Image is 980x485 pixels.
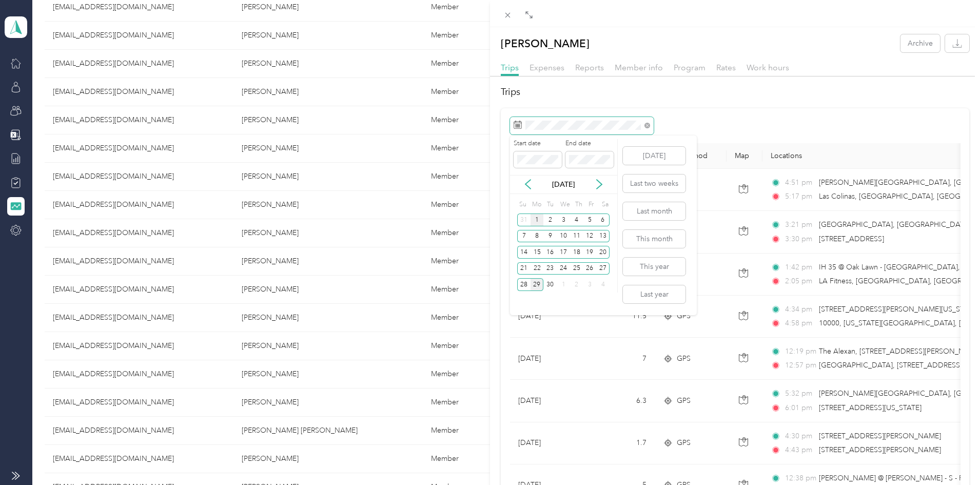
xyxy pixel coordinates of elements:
[517,198,527,212] div: Su
[785,346,814,357] span: 12:19 pm
[587,338,655,380] td: 7
[819,305,978,314] span: [STREET_ADDRESS][PERSON_NAME][US_STATE]
[785,318,814,329] span: 4:58 pm
[923,428,980,485] iframe: Everlance-gr Chat Button Frame
[785,177,814,188] span: 4:51 pm
[596,278,610,291] div: 4
[819,403,922,412] span: [STREET_ADDRESS][US_STATE]
[510,422,587,464] td: [DATE]
[531,278,544,291] div: 29
[785,234,814,245] span: 3:30 pm
[510,380,587,422] td: [DATE]
[517,214,531,226] div: 31
[819,220,971,229] span: [GEOGRAPHIC_DATA], [GEOGRAPHIC_DATA]
[542,179,585,190] p: [DATE]
[543,230,557,243] div: 9
[677,353,691,364] span: GPS
[596,230,610,243] div: 13
[623,147,685,165] button: [DATE]
[586,198,596,212] div: Fr
[531,246,544,259] div: 15
[510,338,587,380] td: [DATE]
[785,444,814,456] span: 4:43 pm
[557,214,570,226] div: 3
[557,278,570,291] div: 1
[583,246,597,259] div: 19
[517,230,531,243] div: 7
[716,63,736,72] span: Rates
[557,246,570,259] div: 17
[677,311,691,322] span: GPS
[583,262,597,275] div: 26
[587,380,655,422] td: 6.3
[674,63,705,72] span: Program
[501,85,969,99] h2: Trips
[565,139,614,148] label: End date
[677,395,691,406] span: GPS
[785,304,814,315] span: 4:34 pm
[570,278,583,291] div: 2
[531,214,544,226] div: 1
[583,214,597,226] div: 5
[558,198,570,212] div: We
[501,63,519,72] span: Trips
[785,431,814,442] span: 4:30 pm
[531,230,544,243] div: 8
[583,278,597,291] div: 3
[514,139,562,148] label: Start date
[600,198,610,212] div: Sa
[545,198,555,212] div: Tu
[785,360,814,371] span: 12:57 pm
[570,230,583,243] div: 11
[557,230,570,243] div: 10
[517,278,531,291] div: 28
[596,214,610,226] div: 6
[747,63,789,72] span: Work hours
[819,432,941,440] span: [STREET_ADDRESS][PERSON_NAME]
[819,445,941,454] span: [STREET_ADDRESS][PERSON_NAME]
[510,296,587,338] td: [DATE]
[623,285,685,303] button: Last year
[575,63,604,72] span: Reports
[623,230,685,248] button: This month
[785,473,814,484] span: 12:38 pm
[543,278,557,291] div: 30
[785,388,814,399] span: 5:32 pm
[543,214,557,226] div: 2
[727,143,762,169] th: Map
[543,246,557,259] div: 16
[531,262,544,275] div: 22
[623,258,685,276] button: This year
[623,202,685,220] button: Last month
[785,276,814,287] span: 2:05 pm
[517,246,531,259] div: 14
[570,246,583,259] div: 18
[501,34,590,52] p: [PERSON_NAME]
[900,34,940,52] button: Archive
[785,191,814,202] span: 5:17 pm
[596,262,610,275] div: 27
[583,230,597,243] div: 12
[531,198,542,212] div: Mo
[570,214,583,226] div: 4
[819,235,884,243] span: [STREET_ADDRESS]
[557,262,570,275] div: 24
[785,262,814,273] span: 1:42 pm
[785,402,814,414] span: 6:01 pm
[615,63,663,72] span: Member info
[623,174,685,192] button: Last two weeks
[677,437,691,449] span: GPS
[570,262,583,275] div: 25
[785,219,814,230] span: 3:21 pm
[596,246,610,259] div: 20
[517,262,531,275] div: 21
[587,296,655,338] td: 11.5
[574,198,583,212] div: Th
[587,422,655,464] td: 1.7
[543,262,557,275] div: 23
[530,63,564,72] span: Expenses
